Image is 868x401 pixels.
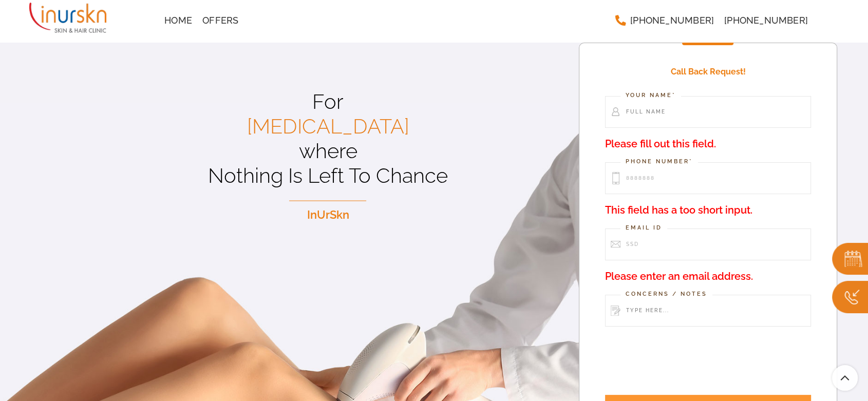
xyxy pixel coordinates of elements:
[605,59,811,85] h4: Call Back Request!
[164,16,192,25] span: Home
[197,10,243,31] a: Offers
[247,114,409,138] span: [MEDICAL_DATA]
[719,10,813,31] a: [PHONE_NUMBER]
[77,89,579,188] p: For where Nothing Is Left To Chance
[832,243,868,275] img: book.png
[77,206,579,224] p: InUrSkn
[620,157,698,166] label: Phone Number*
[610,10,719,31] a: [PHONE_NUMBER]
[605,295,811,327] input: Type here...
[630,16,714,25] span: [PHONE_NUMBER]
[605,345,761,385] iframe: reCAPTCHA
[605,136,811,152] span: Please fill out this field.
[605,96,811,128] input: Full Name
[605,162,811,194] input: 123-456-7890
[620,290,712,299] label: Concerns / Notes
[620,223,667,233] label: Email Id
[605,268,811,284] span: Please enter an email address.
[202,16,238,25] span: Offers
[832,365,858,391] a: Scroll To Top
[724,16,808,25] span: [PHONE_NUMBER]
[605,228,811,260] input: @gmail.com
[832,281,868,313] img: Callc.png
[159,10,197,31] a: Home
[605,202,811,218] span: This field has a too short input.
[620,91,681,100] label: Your Name*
